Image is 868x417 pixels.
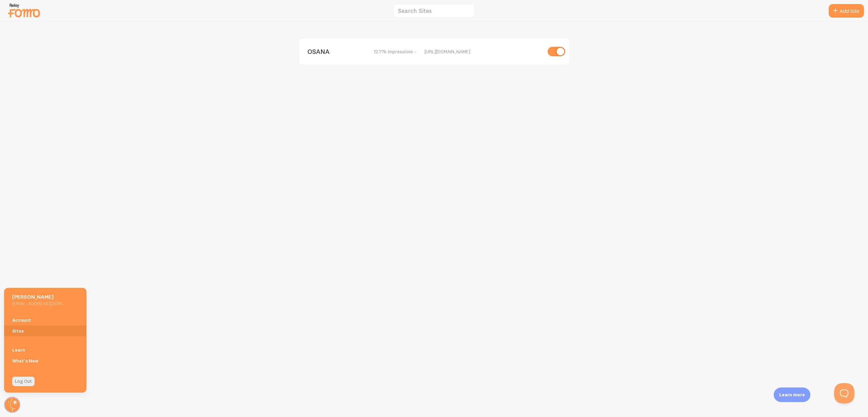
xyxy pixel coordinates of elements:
[308,48,362,55] span: OSANA
[4,344,86,355] a: Learn
[7,2,41,19] img: fomo-relay-logo-orange.svg
[425,48,541,55] div: [URL][DOMAIN_NAME]
[12,293,65,300] h5: [PERSON_NAME]
[834,383,854,403] iframe: Help Scout Beacon - Open
[774,388,810,402] div: Learn more
[374,48,416,55] span: 12.77k Impressions -
[12,300,65,306] h5: [EMAIL_ADDRESS][DOMAIN_NAME]
[12,377,35,386] a: Log Out
[779,392,805,398] p: Learn more
[4,325,86,336] a: Sites
[4,315,86,325] a: Account
[4,355,86,366] a: What's New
